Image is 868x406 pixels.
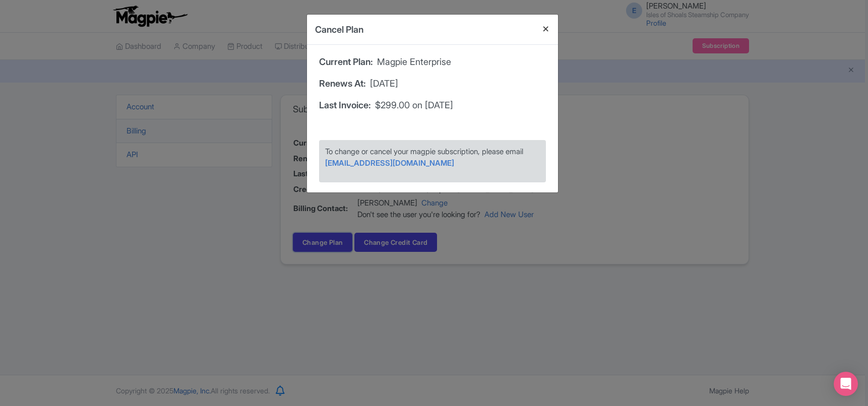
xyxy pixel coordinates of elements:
[319,98,371,112] span: Last Invoice:
[375,98,453,112] span: $299.00 on [DATE]
[315,23,363,36] h4: Cancel Plan
[377,55,451,69] span: Magpie Enterprise
[534,15,558,43] button: Close
[325,158,454,168] a: [EMAIL_ADDRESS][DOMAIN_NAME]
[319,77,366,90] span: Renews At:
[325,147,523,156] span: To change or cancel your magpie subscription, please email
[319,55,373,69] span: Current Plan:
[834,372,858,396] div: Open Intercom Messenger
[370,77,398,90] span: [DATE]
